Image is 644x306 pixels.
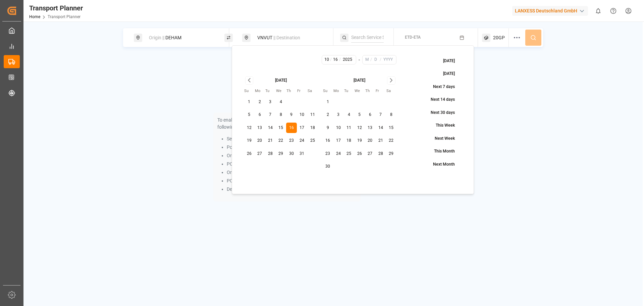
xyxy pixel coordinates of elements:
button: 17 [297,123,308,133]
button: ETD-ETA [398,31,474,44]
div: - [359,55,360,64]
div: VNVUT [253,32,326,44]
button: 23 [323,148,333,159]
th: Friday [297,88,308,94]
button: 29 [276,148,286,159]
th: Tuesday [344,88,355,94]
th: Wednesday [276,88,286,94]
button: 10 [297,110,308,120]
button: 5 [244,110,255,120]
input: Search Service String [351,33,384,43]
button: 8 [386,110,397,120]
button: Help Center [606,3,621,18]
button: 26 [354,148,365,159]
button: 6 [365,110,376,120]
button: 9 [286,110,297,120]
button: 29 [386,148,397,159]
button: show 0 new notifications [591,3,606,18]
button: 3 [265,97,276,107]
button: 1 [244,97,255,107]
button: Next 14 days [415,94,462,106]
button: 24 [333,148,344,159]
th: Monday [255,88,265,94]
button: 28 [375,148,386,159]
input: YYYY [340,57,355,63]
button: 9 [323,123,333,133]
button: 22 [386,135,397,146]
span: Origin || [149,35,164,40]
li: Destination and Service String [227,186,357,193]
button: 19 [244,135,255,146]
button: 21 [375,135,386,146]
div: Transport Planner [29,3,83,13]
p: To enable searching, add ETA, ETD, containerType and one of the following: [217,117,357,131]
button: 14 [265,123,276,133]
button: 4 [344,110,355,120]
th: Saturday [386,88,397,94]
button: 8 [276,110,286,120]
th: Thursday [286,88,297,94]
th: Wednesday [354,88,365,94]
button: 3 [333,110,344,120]
li: Origin and Service String [227,169,357,176]
button: 5 [354,110,365,120]
button: 2 [255,97,265,107]
button: 20 [255,135,265,146]
button: 15 [386,123,397,133]
button: 4 [276,97,286,107]
th: Tuesday [265,88,276,94]
button: 13 [365,123,376,133]
th: Thursday [365,88,376,94]
button: Go to next month [387,76,395,85]
button: 21 [265,135,276,146]
button: 30 [286,148,297,159]
th: Sunday [323,88,333,94]
button: LANXESS Deutschland GmbH [512,4,591,17]
span: / [370,57,372,63]
button: 28 [265,148,276,159]
button: 15 [276,123,286,133]
span: / [380,57,381,63]
button: 11 [344,123,355,133]
input: D [331,57,340,63]
input: M [323,57,330,63]
button: 22 [276,135,286,146]
div: [DATE] [275,78,287,84]
button: 13 [255,123,265,133]
th: Sunday [244,88,255,94]
button: This Week [420,120,462,132]
button: 30 [323,161,333,172]
li: Service String [227,135,357,142]
button: 14 [375,123,386,133]
th: Friday [375,88,386,94]
div: DEHAM [145,32,217,44]
button: 16 [286,123,297,133]
a: Home [29,14,40,19]
li: Origin and Destination [227,152,357,159]
button: 19 [354,135,365,146]
th: Monday [333,88,344,94]
span: / [330,57,332,63]
button: 23 [286,135,297,146]
button: Next 7 days [418,81,462,93]
button: 27 [255,148,265,159]
th: Saturday [307,88,318,94]
span: 20GP [493,34,505,41]
button: 26 [244,148,255,159]
input: YYYY [381,57,395,63]
button: 7 [375,110,386,120]
button: 16 [323,135,333,146]
button: 18 [307,123,318,133]
button: 17 [333,135,344,146]
button: Next 30 days [415,107,462,119]
button: 6 [255,110,265,120]
button: 11 [307,110,318,120]
span: ETD-ETA [405,35,421,40]
div: LANXESS Deutschland GmbH [512,6,588,16]
button: 24 [297,135,308,146]
button: 20 [365,135,376,146]
button: Next Week [419,133,462,144]
input: M [364,57,371,63]
button: 1 [323,97,333,107]
button: 7 [265,110,276,120]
